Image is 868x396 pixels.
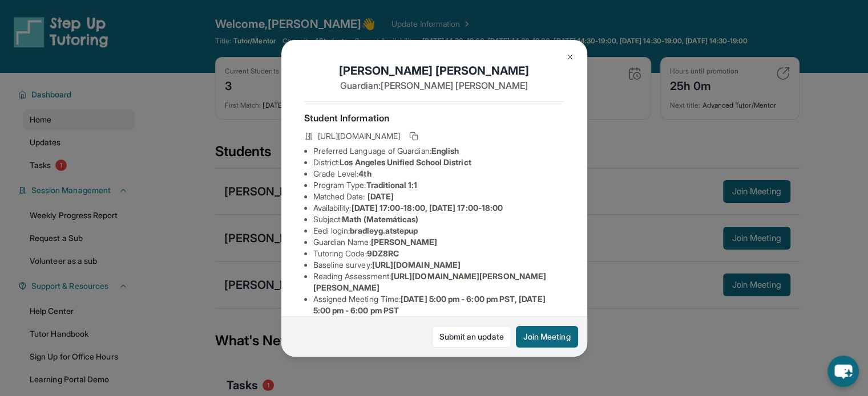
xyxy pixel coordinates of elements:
[304,111,564,125] h4: Student Information
[313,248,564,259] li: Tutoring Code :
[366,180,417,190] span: Traditional 1:1
[431,146,459,156] span: English
[313,191,564,202] li: Matched Date:
[313,225,564,236] li: Eedi login :
[432,326,511,348] a: Submit an update
[313,145,564,157] li: Preferred Language of Guardian:
[350,226,418,235] span: bradleyg.atstepup
[313,214,564,225] li: Subject :
[313,179,564,191] li: Program Type:
[313,271,564,293] li: Reading Assessment :
[313,168,564,179] li: Grade Level:
[313,236,564,248] li: Guardian Name :
[368,191,394,201] span: [DATE]
[371,237,438,247] span: [PERSON_NAME]
[342,214,418,224] span: Math (Matemáticas)
[372,260,461,270] span: [URL][DOMAIN_NAME]
[351,203,503,213] span: [DATE] 17:00-18:00, [DATE] 17:00-18:00
[313,259,564,271] li: Baseline survey :
[827,356,859,387] button: chat-button
[304,79,564,92] p: Guardian: [PERSON_NAME] [PERSON_NAME]
[367,248,399,258] span: 9DZ8RC
[313,157,564,168] li: District:
[304,63,564,79] h1: [PERSON_NAME] [PERSON_NAME]
[313,293,564,316] li: Assigned Meeting Time :
[516,326,578,348] button: Join Meeting
[340,157,471,167] span: Los Angeles Unified School District
[313,202,564,214] li: Availability:
[313,294,546,315] span: [DATE] 5:00 pm - 6:00 pm PST, [DATE] 5:00 pm - 6:00 pm PST
[313,271,547,292] span: [URL][DOMAIN_NAME][PERSON_NAME][PERSON_NAME]
[407,129,421,143] button: Copy link
[358,169,371,178] span: 4th
[566,52,575,62] img: Close Icon
[318,130,400,142] span: [URL][DOMAIN_NAME]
